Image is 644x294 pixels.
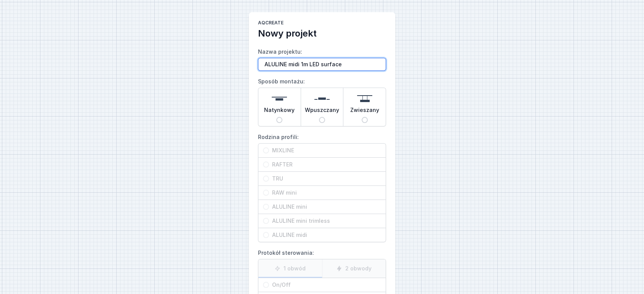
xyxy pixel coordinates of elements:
img: suspended.svg [357,91,372,106]
input: Nazwa projektu: [258,58,386,71]
img: recessed.svg [314,91,330,106]
span: Wpuszczany [305,106,339,117]
label: Nazwa projektu: [258,46,386,71]
span: Zwieszany [350,106,379,117]
h2: Nowy projekt [258,27,386,40]
input: Wpuszczany [319,117,325,123]
img: surface.svg [272,91,287,106]
label: Sposób montażu: [258,75,386,126]
span: Natynkowy [264,106,295,117]
label: Rodzina profili: [258,131,386,242]
h1: AQcreate [258,20,386,27]
input: Zwieszany [362,117,368,123]
input: Natynkowy [276,117,282,123]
